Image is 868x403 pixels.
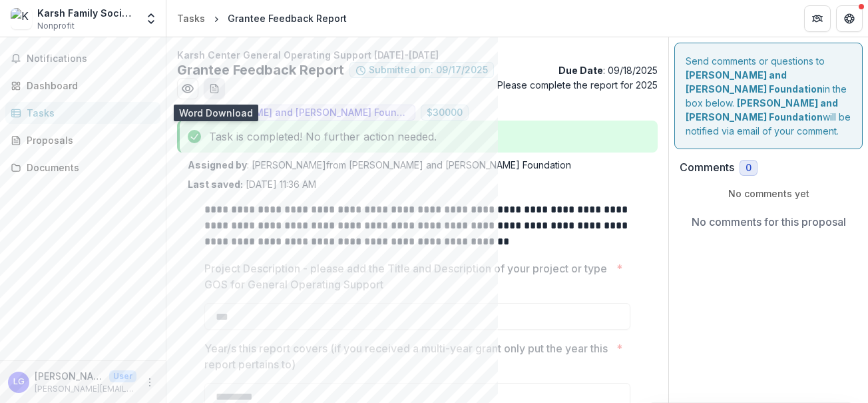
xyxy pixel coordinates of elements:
[109,370,136,382] p: User
[674,43,863,149] div: Send comments or questions to in the box below. will be notified via email of your comment.
[35,383,136,395] p: [PERSON_NAME][EMAIL_ADDRESS][DOMAIN_NAME]
[5,157,160,179] a: Documents
[228,11,347,25] div: Grantee Feedback Report
[13,378,25,386] div: Lila Guirguis
[204,340,611,372] p: Year/s this report covers (if you received a multi-year grant only put the year this report perta...
[497,78,658,99] span: Please complete the report for 2025
[172,9,352,28] nav: breadcrumb
[142,374,158,390] button: More
[177,11,205,25] div: Tasks
[204,260,611,292] p: Project Description - please add the Title and Description of your project or type GOS for Genera...
[27,53,155,65] span: Notifications
[836,5,863,32] button: Get Help
[177,121,658,153] div: Task is completed! No further action needed.
[196,107,409,119] span: [PERSON_NAME] and [PERSON_NAME] Foundation
[5,129,160,151] a: Proposals
[172,9,210,28] a: Tasks
[686,69,823,95] strong: [PERSON_NAME] and [PERSON_NAME] Foundation
[5,48,160,69] button: Notifications
[35,369,104,383] p: [PERSON_NAME]
[692,214,846,230] p: No comments for this proposal
[27,79,150,93] div: Dashboard
[680,161,734,174] h2: Comments
[27,106,150,120] div: Tasks
[686,97,838,123] strong: [PERSON_NAME] and [PERSON_NAME] Foundation
[11,8,32,29] img: Karsh Family Social Service Center, Inc.
[188,179,243,190] strong: Last saved:
[204,78,225,99] button: download-word-button
[558,63,658,77] p: : 09/18/2025
[142,5,160,32] button: Open entity switcher
[188,177,316,191] p: [DATE] 11:36 AM
[37,6,136,20] div: Karsh Family Social Service Center, Inc.
[188,159,247,171] strong: Assigned by
[680,187,857,201] p: No comments yet
[37,20,75,32] span: Nonprofit
[188,158,647,172] p: : [PERSON_NAME] from [PERSON_NAME] and [PERSON_NAME] Foundation
[177,48,658,62] p: Karsh Center General Operating Support [DATE]-[DATE]
[558,65,603,76] strong: Due Date
[177,78,198,99] button: Preview e4260545-1bc5-48d1-8bc4-851696586572.pdf
[5,75,160,97] a: Dashboard
[804,5,831,32] button: Partners
[177,62,344,78] h2: Grantee Feedback Report
[5,102,160,124] a: Tasks
[427,107,463,119] span: $ 30000
[27,161,150,175] div: Documents
[746,163,752,174] span: 0
[27,133,150,147] div: Proposals
[369,65,488,76] span: Submitted on: 09/17/2025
